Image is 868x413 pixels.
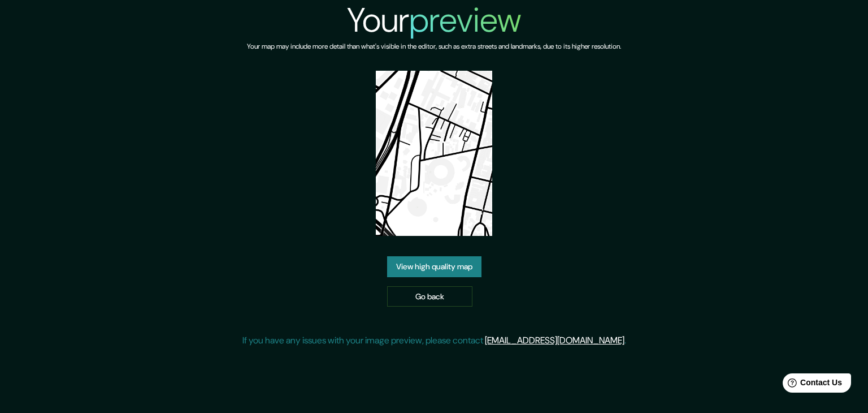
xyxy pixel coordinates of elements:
[376,71,493,236] img: created-map-preview
[242,334,626,347] p: If you have any issues with your image preview, please contact .
[247,41,621,53] h6: Your map may include more detail than what's visible in the editor, such as extra streets and lan...
[485,334,624,346] a: [EMAIL_ADDRESS][DOMAIN_NAME]
[767,369,856,401] iframe: Help widget launcher
[387,256,481,277] a: View high quality map
[387,286,472,307] a: Go back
